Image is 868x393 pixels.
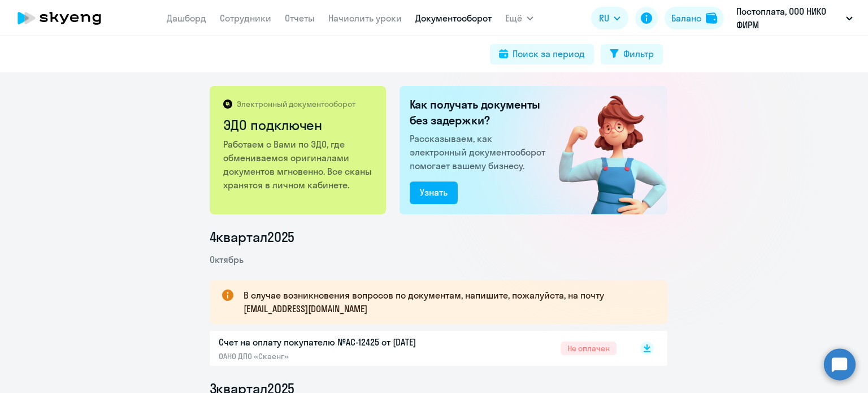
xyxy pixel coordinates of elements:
p: Постоплата, ООО НИКО ФИРМ [736,5,841,32]
p: В случае возникновения вопросов по документам, напишите, пожалуйста, на почту [EMAIL_ADDRESS][DOM... [244,288,647,316]
h2: Как получать документы без задержки? [410,97,550,128]
h2: ЭДО подключен [223,116,374,134]
button: Балансbalance [665,7,724,29]
div: Узнать [420,185,448,199]
button: Ещё [505,7,533,29]
span: Не оплачен [561,342,617,355]
button: Фильтр [601,44,663,64]
a: Документооборот [415,12,492,24]
a: Дашборд [167,12,206,24]
img: balance [706,12,717,24]
p: Работаем с Вами по ЭДО, где обмениваемся оригиналами документов мгновенно. Все сканы хранятся в л... [223,137,374,192]
p: ОАНО ДПО «Скаенг» [219,351,456,361]
div: Фильтр [623,47,654,61]
a: Начислить уроки [328,12,402,24]
li: 4 квартал 2025 [210,228,667,246]
p: Счет на оплату покупателю №AC-12425 от [DATE] [219,335,456,349]
button: Постоплата, ООО НИКО ФИРМ [731,5,858,32]
p: Рассказываем, как электронный документооборот помогает вашему бизнесу. [410,132,550,172]
span: Ещё [505,11,522,25]
a: Сотрудники [220,12,271,24]
a: Отчеты [285,12,315,24]
a: Счет на оплату покупателю №AC-12425 от [DATE]ОАНО ДПО «Скаенг»Не оплачен [219,335,617,361]
img: connected [540,86,667,214]
button: Узнать [410,182,458,204]
div: Баланс [671,11,701,25]
span: RU [599,11,609,25]
span: Октябрь [210,254,244,265]
button: Поиск за период [490,44,594,64]
button: RU [591,7,628,29]
div: Поиск за период [513,47,585,61]
p: Электронный документооборот [237,99,355,109]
